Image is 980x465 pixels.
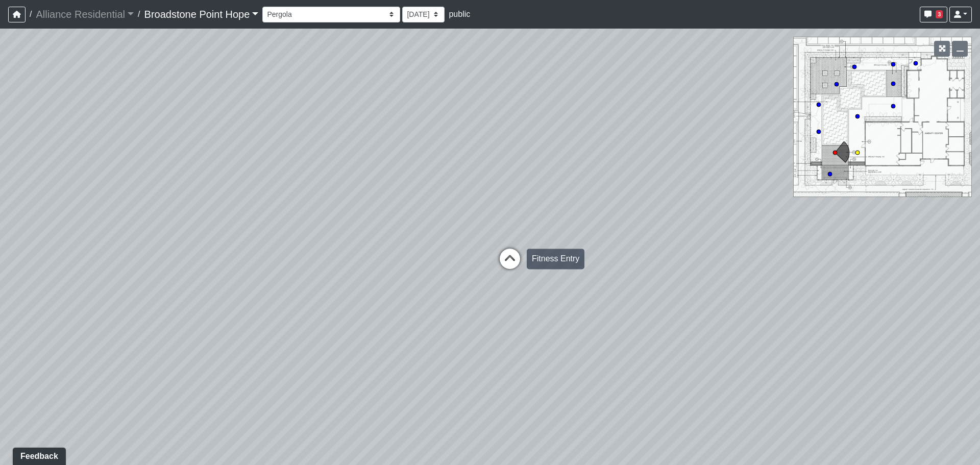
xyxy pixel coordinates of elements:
a: Broadstone Point Hope [144,4,259,25]
span: / [26,4,36,25]
iframe: Ybug feedback widget [8,445,68,465]
div: Fitness Entry [527,249,584,269]
span: public [449,10,470,18]
button: 3 [920,7,947,22]
a: Alliance Residential [36,4,134,25]
span: 3 [936,10,943,18]
span: / [134,4,144,25]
